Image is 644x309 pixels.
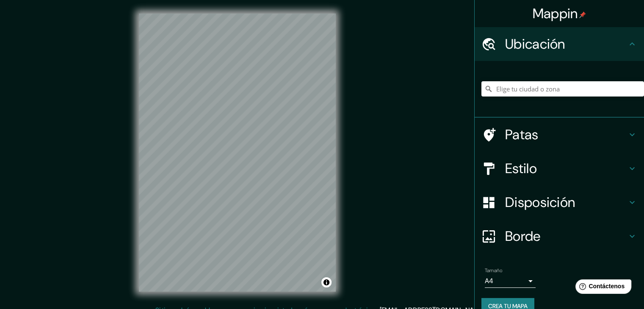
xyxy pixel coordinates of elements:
font: A4 [485,276,493,285]
font: Estilo [505,160,537,177]
iframe: Lanzador de widgets de ayuda [569,276,635,300]
div: Borde [475,219,644,253]
font: Patas [505,126,539,143]
canvas: Mapa [139,14,336,292]
button: Activar o desactivar atribución [321,277,332,287]
font: Borde [505,227,541,245]
div: Estilo [475,152,644,185]
div: Ubicación [475,27,644,61]
font: Tamaño [485,267,502,274]
div: Patas [475,118,644,152]
input: Elige tu ciudad o zona [481,81,644,97]
div: A4 [485,274,536,288]
font: Disposición [505,193,575,211]
font: Mappin [533,5,578,22]
img: pin-icon.png [579,11,586,18]
div: Disposición [475,185,644,219]
font: Ubicación [505,35,565,53]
